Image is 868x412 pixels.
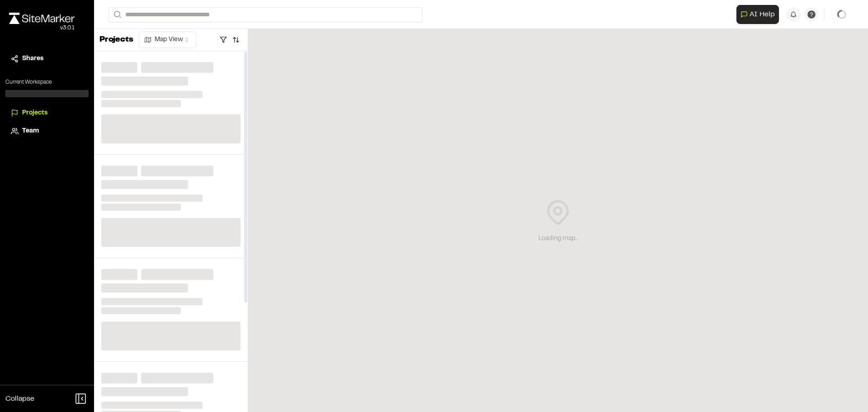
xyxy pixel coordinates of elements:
[11,54,83,64] a: Shares
[736,5,783,24] div: Open AI Assistant
[22,54,43,64] span: Shares
[538,234,578,244] div: Loading map...
[750,9,775,20] span: AI Help
[5,393,34,404] span: Collapse
[9,13,75,24] img: rebrand.png
[108,7,125,22] button: Search
[22,108,47,118] span: Projects
[5,78,89,86] p: Current Workspace
[99,34,133,46] p: Projects
[9,24,75,32] div: Oh geez...please don't...
[22,126,39,136] span: Team
[11,126,83,136] a: Team
[11,108,83,118] a: Projects
[736,5,779,24] button: Open AI Assistant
